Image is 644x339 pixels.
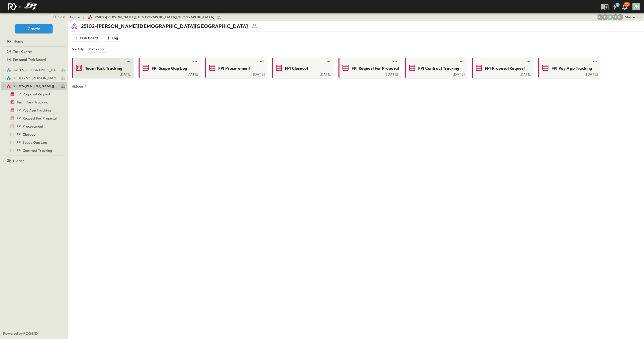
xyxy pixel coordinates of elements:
button: test [325,59,331,65]
a: FPI Procurement [206,64,265,72]
a: 25103 - St. [PERSON_NAME] Phase 2 [7,74,66,82]
button: test [259,59,265,65]
div: Personal Task Boardtest [1,56,67,64]
span: Task Center [13,49,32,54]
div: FPI Proposal Requesttest [1,90,67,98]
button: JH [632,2,640,11]
a: Personal Task Board [1,56,66,63]
span: FPI Closeout [17,132,36,137]
span: FPI Request For Proposal [17,116,57,121]
span: FPI Scope Gap Log [152,65,187,71]
div: Default [87,46,107,53]
a: 24109-St. Teresa of Calcutta Parish Hall [7,66,66,73]
span: 25103 - St. [PERSON_NAME] Phase 2 [13,76,59,81]
div: Monica Pruteanu (mpruteanu@fpibuilders.com) [597,14,603,20]
span: FPI Contract Tracking [418,65,459,71]
span: FPI Scope Gap Log [17,140,47,145]
a: FPI Contract Tracking [406,64,465,72]
a: [DATE] [339,72,398,76]
a: Home [70,15,80,20]
p: 25102-[PERSON_NAME][DEMOGRAPHIC_DATA][GEOGRAPHIC_DATA] [81,23,248,30]
div: 25102-Christ The Redeemer Anglican Churchtest [1,82,67,90]
span: Personal Task Board [13,57,46,62]
p: Default [89,47,101,52]
a: FPI Closeout [1,131,66,138]
div: Jose Hurtado (jhurtado@fpibuilders.com) [607,14,613,20]
a: 25102-[PERSON_NAME][DEMOGRAPHIC_DATA][GEOGRAPHIC_DATA] [88,15,221,20]
div: Jesse Sullivan (jsullivan@fpibuilders.com) [602,14,608,20]
span: FPI Pay App Tracking [17,108,51,113]
button: test [459,59,465,65]
div: FPI Pay App Trackingtest [1,106,67,114]
a: FPI Scope Gap Log [1,139,66,146]
a: Team Task Tracking [73,64,132,72]
span: FPI Proposal Request [17,92,50,97]
a: [DATE] [406,72,465,76]
button: test [192,59,198,65]
p: Hidden [72,84,83,89]
span: 25102-Christ The Redeemer Anglican Church [13,84,59,89]
span: FPI Proposal Request [485,65,525,71]
div: FPI Procurementtest [1,122,67,130]
p: 30 [625,3,629,7]
span: 24109-St. Teresa of Calcutta Parish Hall [13,67,59,72]
button: Hidden [70,83,90,90]
button: test [525,59,531,65]
span: Team Task Tracking [17,100,48,105]
a: [DATE] [539,72,598,76]
button: Log [104,34,120,42]
img: c8d7d1ed905e502e8f77bf7063faec64e13b34fdb1f2bdd94b0e311fc34f8000.png [6,1,39,12]
span: FPI Procurement [17,124,44,129]
span: FPI Closeout [285,65,308,71]
div: JH [632,3,640,10]
span: Team Task Tracking [85,65,122,71]
div: 25103 - St. [PERSON_NAME] Phase 2test [1,74,67,82]
div: [DATE] [73,72,132,76]
h6: 9 [617,3,618,7]
span: Hidden [13,158,24,163]
div: FPI Closeouttest [1,130,67,138]
a: FPI Scope Gap Log [140,64,198,72]
span: close [58,14,66,19]
a: FPI Proposal Request [1,91,66,98]
button: test [392,59,398,65]
div: FPI Request For Proposaltest [1,114,67,122]
a: FPI Contract Tracking [1,147,66,154]
button: test [636,14,642,20]
span: FPI Pay App Tracking [551,65,592,71]
div: [DATE] [140,72,198,76]
a: FPI Closeout [273,64,331,72]
a: [DATE] [206,72,265,76]
a: Home [1,38,66,45]
div: FPI Contract Trackingtest [1,146,67,155]
a: Task Center [1,48,66,55]
a: FPI Procurement [1,123,66,130]
a: FPI Request For Proposal [1,115,66,122]
button: Create [15,24,53,33]
a: [DATE] [473,72,531,76]
div: FPI Scope Gap Logtest [1,138,67,146]
a: 25102-Christ The Redeemer Anglican Church [7,83,66,90]
button: test [125,59,132,65]
button: close [51,13,67,20]
a: Team Task Tracking [1,99,66,106]
a: FPI Pay App Tracking [539,64,598,72]
div: Share [625,15,635,20]
div: 24109-St. Teresa of Calcutta Parish Halltest [1,66,67,74]
p: Sort By: [72,47,85,52]
a: FPI Request For Proposal [339,64,398,72]
span: 25102-[PERSON_NAME][DEMOGRAPHIC_DATA][GEOGRAPHIC_DATA] [95,15,214,20]
span: Home [14,39,23,44]
a: [DATE] [273,72,331,76]
a: FPI Pay App Tracking [1,107,66,114]
span: FPI Procurement [218,65,250,71]
span: FPI Request For Proposal [352,65,399,71]
nav: breadcrumbs [70,15,224,20]
div: Team Task Trackingtest [1,98,67,106]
